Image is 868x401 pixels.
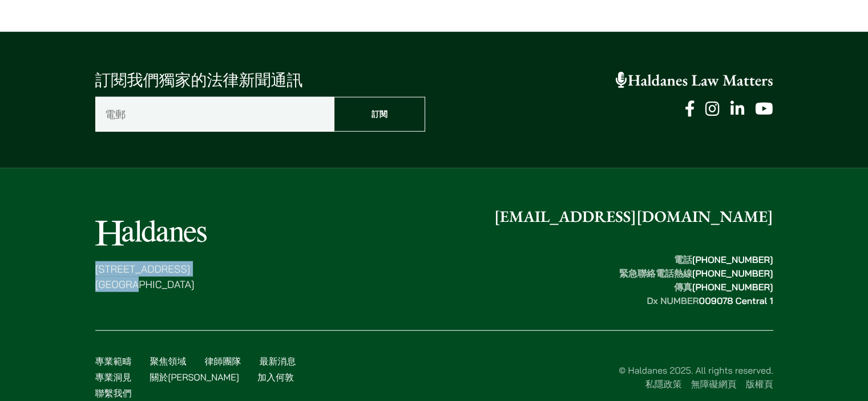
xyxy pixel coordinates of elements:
[95,387,132,399] a: 聯繫我們
[691,378,737,390] a: 無障礙網頁
[334,97,425,132] input: 訂閱
[619,254,773,306] strong: 電話 緊急聯絡電話熱線 傳真 Dx NUMBER
[616,70,773,91] a: Haldanes Law Matters
[692,268,773,279] mark: [PHONE_NUMBER]
[95,355,132,367] a: 專業範疇
[699,295,773,306] mark: 009078 Central 1
[95,261,207,292] p: [STREET_ADDRESS] [GEOGRAPHIC_DATA]
[95,97,334,132] input: 電郵
[692,281,773,293] mark: [PHONE_NUMBER]
[150,355,187,367] a: 聚焦領域
[746,378,773,390] a: 版權頁
[150,371,239,383] a: 關於[PERSON_NAME]
[645,378,682,390] a: 私隱政策
[494,206,773,227] a: [EMAIL_ADDRESS][DOMAIN_NAME]
[260,355,296,367] a: 最新消息
[257,371,294,383] a: 加入何敦
[95,68,425,92] p: 訂閱我們獨家的法律新聞通訊
[95,220,207,246] img: Logo of Haldanes
[95,371,132,383] a: 專業洞見
[321,363,773,391] div: © Haldanes 2025. All rights reserved.
[205,355,241,367] a: 律師團隊
[692,254,773,265] mark: [PHONE_NUMBER]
